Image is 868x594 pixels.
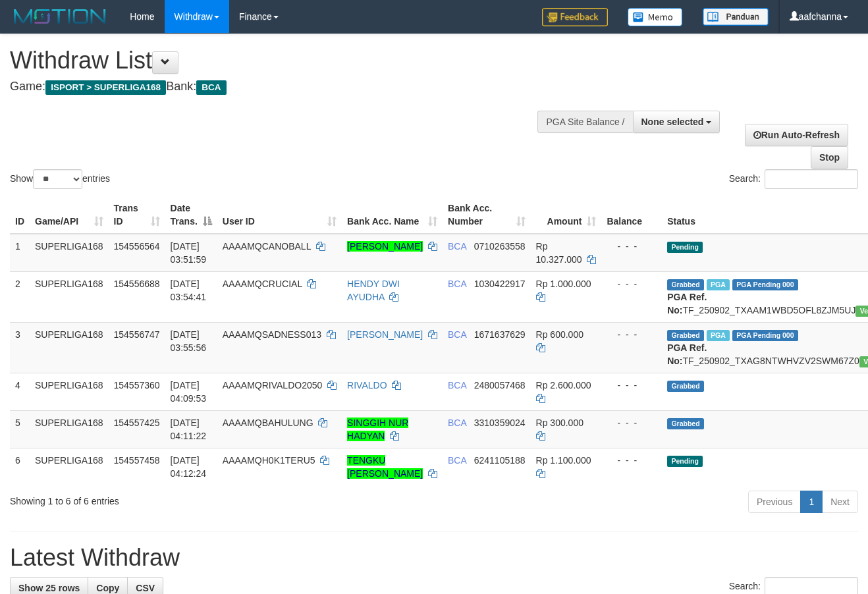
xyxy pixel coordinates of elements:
th: Game/API: activate to sort column ascending [30,196,109,234]
span: Rp 2.600.000 [536,380,591,391]
a: Previous [748,491,801,513]
span: BCA [448,455,466,466]
th: Bank Acc. Name: activate to sort column ascending [342,196,443,234]
th: Amount: activate to sort column ascending [531,196,602,234]
button: None selected [633,111,720,133]
span: ISPORT > SUPERLIGA168 [45,80,166,95]
span: Grabbed [667,279,704,290]
b: PGA Ref. No: [667,292,707,315]
span: Rp 1.000.000 [536,279,591,289]
th: Bank Acc. Number: activate to sort column ascending [443,196,531,234]
span: [DATE] 03:55:56 [171,329,207,353]
label: Search: [729,169,858,189]
td: SUPERLIGA168 [30,410,109,448]
span: [DATE] 04:12:24 [171,455,207,479]
td: 6 [10,448,30,485]
span: PGA Pending [732,279,798,290]
span: 154557425 [114,418,160,428]
span: CSV [136,583,155,593]
span: Show 25 rows [18,583,80,593]
span: Rp 600.000 [536,329,583,340]
label: Show entries [10,169,110,189]
span: PGA Pending [732,330,798,341]
span: 154556688 [114,279,160,289]
img: panduan.png [703,8,769,26]
span: AAAAMQCRUCIAL [223,279,302,289]
span: 154556747 [114,329,160,340]
span: Copy 0710263558 to clipboard [474,241,526,252]
div: PGA Site Balance / [537,111,632,133]
span: Copy 1671637629 to clipboard [474,329,526,340]
span: BCA [196,80,226,95]
span: BCA [448,329,466,340]
b: PGA Ref. No: [667,342,707,366]
a: HENDY DWI AYUDHA [347,279,400,302]
td: SUPERLIGA168 [30,448,109,485]
td: 2 [10,271,30,322]
td: SUPERLIGA168 [30,234,109,272]
div: - - - [607,454,657,467]
span: Rp 1.100.000 [536,455,591,466]
span: Marked by aafchhiseyha [707,279,730,290]
span: Copy [96,583,119,593]
span: AAAAMQCANOBALL [223,241,311,252]
span: Copy 3310359024 to clipboard [474,418,526,428]
span: BCA [448,380,466,391]
a: 1 [800,491,823,513]
span: None selected [641,117,704,127]
td: SUPERLIGA168 [30,322,109,373]
span: Copy 2480057468 to clipboard [474,380,526,391]
th: Balance [601,196,662,234]
span: 154557458 [114,455,160,466]
span: [DATE] 03:54:41 [171,279,207,302]
span: Pending [667,242,703,253]
span: 154557360 [114,380,160,391]
span: Grabbed [667,418,704,429]
div: - - - [607,277,657,290]
span: Copy 1030422917 to clipboard [474,279,526,289]
span: [DATE] 04:09:53 [171,380,207,404]
td: 3 [10,322,30,373]
img: Button%20Memo.svg [628,8,683,26]
span: BCA [448,418,466,428]
span: Rp 10.327.000 [536,241,582,265]
a: TENGKU [PERSON_NAME] [347,455,423,479]
div: Showing 1 to 6 of 6 entries [10,489,352,508]
th: ID [10,196,30,234]
span: AAAAMQRIVALDO2050 [223,380,322,391]
span: Rp 300.000 [536,418,583,428]
h4: Game: Bank: [10,80,566,94]
a: SINGGIH NUR HADYAN [347,418,408,441]
h1: Withdraw List [10,47,566,74]
th: Date Trans.: activate to sort column descending [165,196,217,234]
span: [DATE] 04:11:22 [171,418,207,441]
img: Feedback.jpg [542,8,608,26]
span: BCA [448,279,466,289]
span: AAAAMQSADNESS013 [223,329,321,340]
span: Marked by aafchhiseyha [707,330,730,341]
td: SUPERLIGA168 [30,373,109,410]
td: 5 [10,410,30,448]
th: Trans ID: activate to sort column ascending [109,196,165,234]
a: Run Auto-Refresh [745,124,848,146]
span: BCA [448,241,466,252]
a: [PERSON_NAME] [347,241,423,252]
select: Showentries [33,169,82,189]
a: [PERSON_NAME] [347,329,423,340]
td: 1 [10,234,30,272]
span: 154556564 [114,241,160,252]
a: RIVALDO [347,380,387,391]
div: - - - [607,328,657,341]
h1: Latest Withdraw [10,545,858,571]
span: Copy 6241105188 to clipboard [474,455,526,466]
a: Next [822,491,858,513]
th: User ID: activate to sort column ascending [217,196,342,234]
div: - - - [607,379,657,392]
img: MOTION_logo.png [10,7,110,26]
span: AAAAMQBAHULUNG [223,418,313,428]
td: SUPERLIGA168 [30,271,109,322]
a: Stop [811,146,848,169]
span: AAAAMQH0K1TERU5 [223,455,315,466]
div: - - - [607,240,657,253]
div: - - - [607,416,657,429]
